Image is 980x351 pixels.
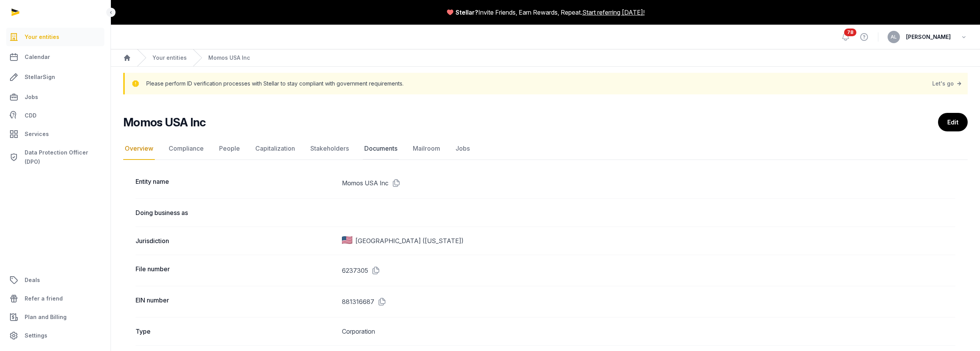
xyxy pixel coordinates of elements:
[123,138,968,160] nav: Tabs
[342,296,955,308] dd: 881316687
[218,138,241,160] a: People
[6,68,104,86] a: StellarSign
[342,177,955,189] dd: Momos USA Inc
[111,49,980,67] nav: Breadcrumb
[136,177,336,189] dt: Entity name
[25,294,63,303] span: Refer a friend
[355,236,464,245] span: [GEOGRAPHIC_DATA] ([US_STATE])
[136,236,336,245] dt: Jurisdiction
[25,312,67,322] span: Plan and Billing
[136,208,336,217] dt: Doing business as
[25,32,59,42] span: Your entities
[25,331,47,340] span: Settings
[841,262,980,351] iframe: Chat Widget
[25,92,38,102] span: Jobs
[136,327,336,336] dt: Type
[167,138,205,160] a: Compliance
[6,108,104,123] a: CDD
[844,29,856,36] span: 78
[208,54,250,62] a: Momos USA Inc
[456,8,478,17] span: Stellar?
[888,31,900,43] button: AL
[342,327,955,336] dd: Corporation
[25,111,37,120] span: CDD
[254,138,297,160] a: Capitalization
[152,54,187,62] a: Your entities
[6,48,104,66] a: Calendar
[123,115,206,129] h2: Momos USA Inc
[932,78,963,89] a: Let's go
[906,32,951,42] span: [PERSON_NAME]
[25,275,40,285] span: Deals
[342,264,955,277] dd: 6237305
[891,35,897,39] span: AL
[6,28,104,46] a: Your entities
[454,138,471,160] a: Jobs
[25,72,55,82] span: StellarSign
[123,138,155,160] a: Overview
[6,145,104,170] a: Data Protection Officer (DPO)
[25,52,50,62] span: Calendar
[6,326,104,345] a: Settings
[6,271,104,289] a: Deals
[136,264,336,277] dt: File number
[6,125,104,143] a: Services
[25,148,101,166] span: Data Protection Officer (DPO)
[146,78,404,89] p: Please perform ID verification processes with Stellar to stay compliant with government requireme...
[6,88,104,106] a: Jobs
[6,308,104,326] a: Plan and Billing
[363,138,399,160] a: Documents
[25,129,49,139] span: Services
[938,113,968,131] a: Edit
[309,138,350,160] a: Stakeholders
[6,289,104,308] a: Refer a friend
[582,8,645,17] a: Start referring [DATE]!
[136,296,336,308] dt: EIN number
[411,138,442,160] a: Mailroom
